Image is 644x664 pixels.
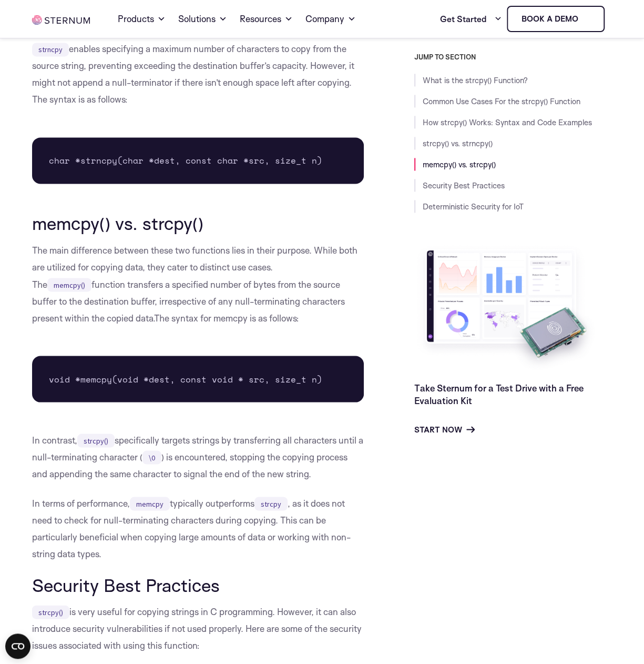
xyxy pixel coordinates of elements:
[32,575,364,595] h2: Security Best Practices
[582,15,590,23] img: sternum iot
[423,117,592,127] a: How strcpy() Works: Syntax and Code Examples
[423,180,505,190] a: Security Best Practices
[142,450,161,464] code: \0
[507,6,605,32] a: Book a demo
[32,495,364,562] p: In terms of performance, typically outperforms , as it does not need to check for null-terminatin...
[423,96,580,106] a: Common Use Cases For the strcpy() Function
[414,53,612,61] h3: JUMP TO SECTION
[32,213,364,233] h2: memcpy() vs. strcpy()
[439,8,502,29] a: Get Started
[47,278,91,289] a: memcpy()
[32,137,364,184] pre: char *strncpy(char *dest, const char *src, size_t n)
[32,242,364,326] p: The main difference between these two functions lies in their purpose. While both are utilized fo...
[423,138,493,148] a: strcpy() vs. strncpy()
[254,497,288,510] code: strcpy
[423,202,524,212] a: Deterministic Security for IoT
[77,434,115,447] code: strcpy()
[414,382,584,406] a: Take Sternum for a Test Drive with a Free Evaluation Kit
[423,75,528,85] a: What is the strcpy() Function?
[414,242,598,373] img: Take Sternum for a Test Drive with a Free Evaluation Kit
[130,497,170,510] code: memcpy
[423,159,496,169] a: memcpy() vs. strcpy()
[5,633,30,659] button: Open CMP widget
[32,15,90,25] img: sternum iot
[32,431,364,482] p: In contrast, specifically targets strings by transferring all characters until a null-terminating...
[47,278,91,291] code: memcpy()
[414,423,475,436] a: Start Now
[32,356,364,402] pre: void *memcpy(void *dest, const void * src, size_t n)
[32,41,364,108] p: enables specifying a maximum number of characters to copy from the source string, preventing exce...
[32,43,69,56] code: strncpy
